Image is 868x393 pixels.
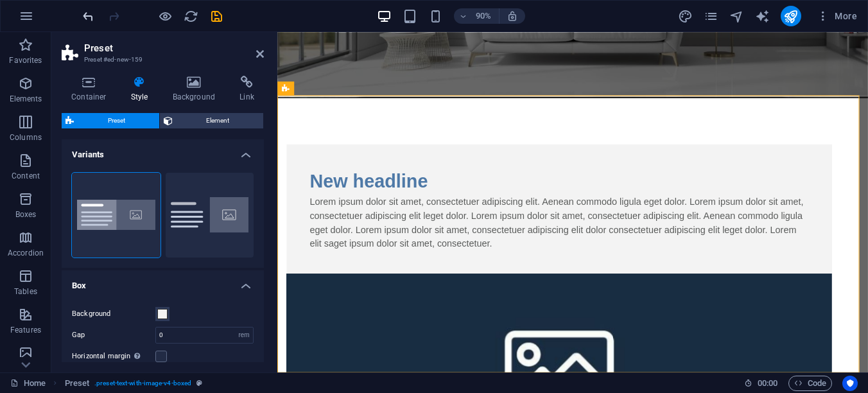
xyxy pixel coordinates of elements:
span: Element [177,113,260,128]
button: Element [160,113,264,128]
p: Columns [10,132,42,143]
p: Accordion [8,248,44,258]
h4: Box [62,270,264,293]
span: . preset-text-with-image-v4-boxed [94,376,191,391]
button: 90% [454,8,499,24]
h4: Link [230,76,264,103]
span: 00 00 [758,376,777,391]
i: Reload page [184,9,198,24]
button: text_generator [755,8,770,24]
button: Preset [62,113,159,128]
p: Features [10,325,41,335]
i: Navigator [729,9,744,24]
i: This element is a customizable preset [196,380,202,387]
i: Pages (Ctrl+Alt+S) [704,9,718,24]
button: Code [788,376,832,391]
i: On resize automatically adjust zoom level to fit chosen device. [507,10,518,22]
span: : [767,378,768,388]
label: Background [72,306,155,322]
i: AI Writer [755,9,770,24]
button: save [209,8,224,24]
i: Design (Ctrl+Alt+Y) [678,9,693,24]
button: undo [80,8,96,24]
h4: Variants [62,139,264,162]
i: Save (Ctrl+S) [209,9,224,24]
h4: Background [163,76,230,103]
span: Code [794,376,826,391]
button: reload [183,8,198,24]
button: Usercentrics [842,376,858,391]
p: Boxes [15,209,37,220]
label: Gap [72,331,155,338]
h6: 90% [473,8,494,24]
i: Publish [783,9,798,24]
button: navigator [729,8,745,24]
p: Elements [10,94,42,104]
h4: Style [121,76,163,103]
button: pages [704,8,719,24]
a: Click to cancel selection. Double-click to open Pages [10,376,46,391]
h2: Preset [84,42,264,54]
p: Favorites [9,55,42,65]
label: Horizontal margin [72,349,155,364]
p: Content [12,171,40,181]
h6: Session time [744,376,778,391]
nav: breadcrumb [65,376,203,391]
span: Preset [78,113,155,128]
h4: Container [62,76,121,103]
p: Tables [14,286,37,297]
button: publish [781,6,801,26]
h3: Preset #ed-new-159 [84,54,238,65]
button: design [678,8,693,24]
span: More [817,10,857,22]
span: Click to select. Double-click to edit [65,376,90,391]
button: More [812,6,862,26]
